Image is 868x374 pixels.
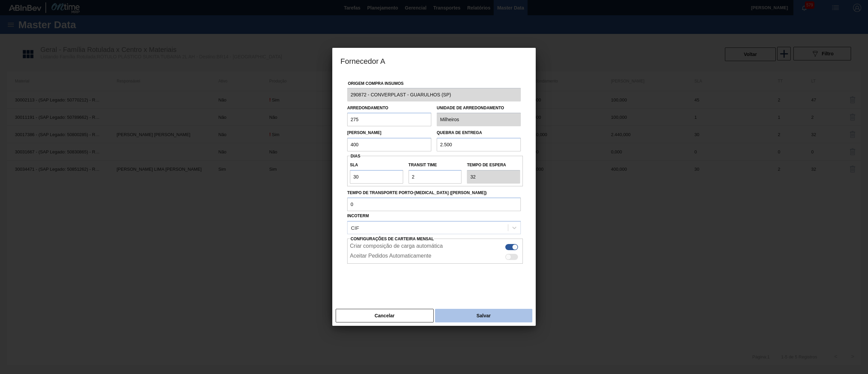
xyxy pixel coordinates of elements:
[348,81,403,86] label: Origem Compra Insumos
[350,160,403,170] label: SLA
[409,160,462,170] label: Transit Time
[347,188,521,198] label: Tempo de Transporte Porto-[MEDICAL_DATA] ([PERSON_NAME])
[467,160,520,170] label: Tempo de espera
[336,309,434,322] button: Cancelar
[332,48,536,74] h3: Fornecedor A
[347,251,523,261] div: Essa configuração habilita aceite automático do pedido do lado do fornecedor
[347,241,523,251] div: Essa configuração habilita a criação automática de composição de carga do lado do fornecedor caso...
[347,130,381,135] label: [PERSON_NAME]
[351,154,360,158] span: Dias
[437,103,521,113] label: Unidade de arredondamento
[347,213,369,218] label: Incoterm
[350,243,443,251] label: Criar composição de carga automática
[347,106,388,110] label: Arredondamento
[435,309,532,322] button: Salvar
[350,253,431,261] label: Aceitar Pedidos Automaticamente
[351,225,359,231] div: CIF
[437,130,482,135] label: Quebra de entrega
[351,237,434,241] span: Configurações de Carteira Mensal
